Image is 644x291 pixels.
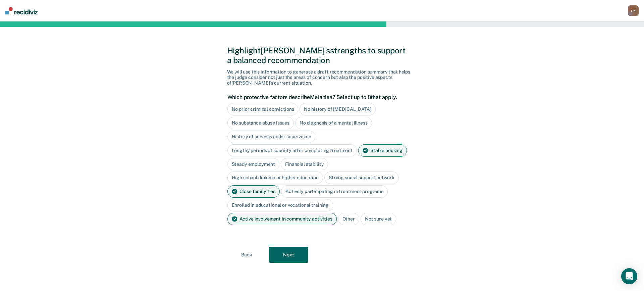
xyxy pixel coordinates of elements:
[361,213,396,225] div: Not sure yet
[227,172,323,184] div: High school diploma or higher education
[227,199,333,211] div: Enrolled in educational or vocational training
[227,46,417,65] div: Highlight [PERSON_NAME]'s strengths to support a balanced recommendation
[227,69,417,86] div: We will use this information to generate a draft recommendation summary that helps the judge cons...
[227,117,294,129] div: No substance abuse issues
[227,213,337,225] div: Active involvement in community activities
[227,94,414,100] label: Which protective factors describe Melaniea ? Select up to 8 that apply.
[621,268,637,284] div: Open Intercom Messenger
[338,213,359,225] div: Other
[628,5,639,16] div: C K
[358,144,407,157] div: Stable housing
[5,7,38,14] img: Recidiviz
[300,103,375,115] div: No history of [MEDICAL_DATA]
[227,158,280,171] div: Steady employment
[227,131,316,143] div: History of success under supervision
[269,247,308,263] button: Next
[295,117,372,129] div: No diagnosis of a mental illness
[227,103,299,115] div: No prior criminal convictions
[324,172,399,184] div: Strong social support network
[628,5,639,16] button: CK
[281,158,328,171] div: Financial stability
[227,144,357,157] div: Lengthy periods of sobriety after completing treatment
[227,247,266,263] button: Back
[227,185,280,198] div: Close family ties
[281,185,388,198] div: Actively participating in treatment programs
